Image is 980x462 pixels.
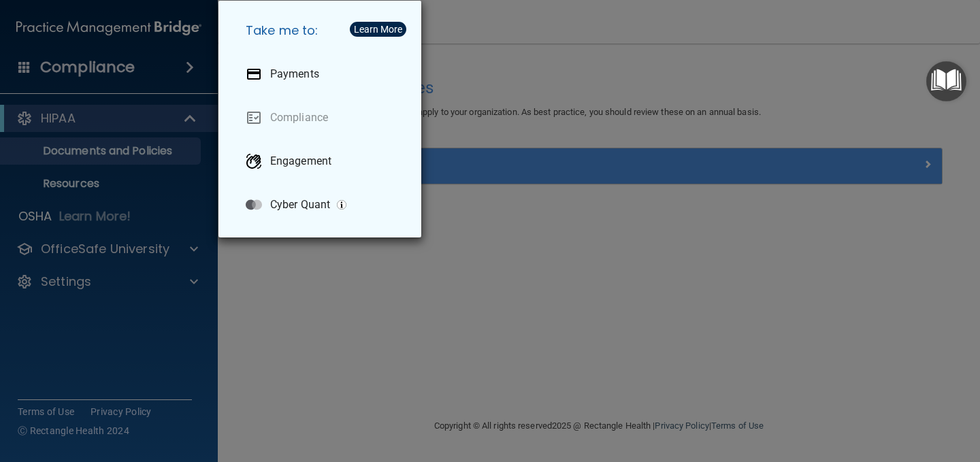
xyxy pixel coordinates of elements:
[235,12,410,50] h5: Take me to:
[270,198,330,212] p: Cyber Quant
[350,22,406,37] button: Learn More
[235,186,410,224] a: Cyber Quant
[926,61,966,101] button: Open Resource Center
[354,24,402,34] div: Learn More
[235,142,410,180] a: Engagement
[235,99,410,137] a: Compliance
[270,154,331,168] p: Engagement
[235,55,410,93] a: Payments
[270,67,319,81] p: Payments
